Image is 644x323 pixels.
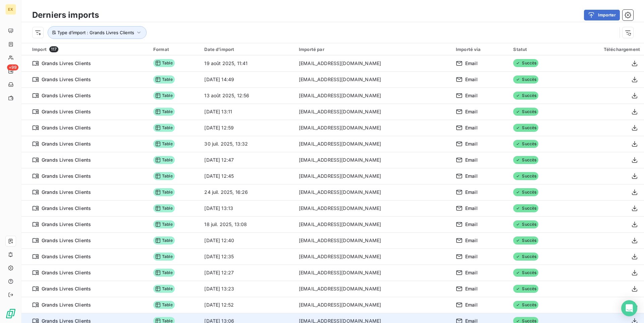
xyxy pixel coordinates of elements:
span: Email [465,60,478,67]
span: 117 [49,46,58,52]
button: Importer [584,10,620,20]
span: Email [465,285,478,292]
div: Téléchargement [571,47,640,52]
span: +99 [7,64,18,70]
span: Table [153,220,175,228]
td: [EMAIL_ADDRESS][DOMAIN_NAME] [295,249,452,265]
span: Email [465,302,478,308]
span: Succès [513,253,538,261]
span: Type d’import : Grands Livres Clients [57,30,134,35]
td: [EMAIL_ADDRESS][DOMAIN_NAME] [295,232,452,249]
div: Open Intercom Messenger [621,300,637,316]
span: Email [465,92,478,99]
span: Table [153,204,175,212]
span: Succès [513,285,538,293]
td: 24 juil. 2025, 16:26 [200,184,295,200]
span: Table [153,269,175,277]
td: [EMAIL_ADDRESS][DOMAIN_NAME] [295,297,452,313]
div: Date d’import [204,47,291,52]
span: Email [465,173,478,179]
span: Email [465,141,478,147]
div: Import [32,46,145,52]
span: Table [153,92,175,100]
span: Table [153,301,175,309]
span: Grands Livres Clients [42,157,91,163]
span: Email [465,124,478,131]
div: Format [153,47,197,52]
span: Table [153,253,175,261]
div: Importé par [299,47,448,52]
span: Succès [513,59,538,67]
span: Grands Livres Clients [42,76,91,83]
td: [DATE] 12:45 [200,168,295,184]
span: Grands Livres Clients [42,205,91,212]
td: 30 juil. 2025, 13:32 [200,136,295,152]
span: Succès [513,236,538,245]
span: Table [153,285,175,293]
td: [EMAIL_ADDRESS][DOMAIN_NAME] [295,55,452,71]
td: [EMAIL_ADDRESS][DOMAIN_NAME] [295,88,452,104]
td: [DATE] 12:40 [200,232,295,249]
td: [EMAIL_ADDRESS][DOMAIN_NAME] [295,168,452,184]
span: Table [153,236,175,245]
span: Email [465,157,478,163]
span: Table [153,140,175,148]
h3: Derniers imports [32,9,99,21]
span: Email [465,205,478,212]
span: Succès [513,188,538,196]
td: [EMAIL_ADDRESS][DOMAIN_NAME] [295,120,452,136]
span: Grands Livres Clients [42,124,91,131]
button: Type d’import : Grands Livres Clients [48,26,147,39]
td: [DATE] 12:59 [200,120,295,136]
span: Grands Livres Clients [42,189,91,196]
td: [EMAIL_ADDRESS][DOMAIN_NAME] [295,152,452,168]
span: Grands Livres Clients [42,237,91,244]
span: Grands Livres Clients [42,92,91,99]
span: Table [153,108,175,116]
span: Grands Livres Clients [42,141,91,147]
span: Grands Livres Clients [42,173,91,179]
span: Table [153,156,175,164]
td: [DATE] 12:27 [200,265,295,281]
span: Succès [513,269,538,277]
span: Table [153,59,175,67]
span: Email [465,269,478,276]
span: Table [153,172,175,180]
td: [DATE] 13:13 [200,200,295,216]
span: Email [465,237,478,244]
span: Succès [513,124,538,132]
span: Grands Livres Clients [42,108,91,115]
span: Succès [513,108,538,116]
td: [EMAIL_ADDRESS][DOMAIN_NAME] [295,104,452,120]
td: 19 août 2025, 11:41 [200,55,295,71]
span: Succès [513,204,538,212]
span: Grands Livres Clients [42,302,91,308]
td: 13 août 2025, 12:56 [200,88,295,104]
td: [EMAIL_ADDRESS][DOMAIN_NAME] [295,200,452,216]
td: [EMAIL_ADDRESS][DOMAIN_NAME] [295,281,452,297]
span: Succès [513,220,538,228]
td: [DATE] 14:49 [200,71,295,88]
span: Grands Livres Clients [42,221,91,228]
td: 18 juil. 2025, 13:08 [200,216,295,232]
td: [DATE] 12:35 [200,249,295,265]
span: Table [153,188,175,196]
span: Grands Livres Clients [42,253,91,260]
td: [DATE] 12:52 [200,297,295,313]
a: +99 [5,66,16,76]
span: Grands Livres Clients [42,269,91,276]
td: [EMAIL_ADDRESS][DOMAIN_NAME] [295,136,452,152]
span: Email [465,221,478,228]
span: Succès [513,156,538,164]
td: [DATE] 12:47 [200,152,295,168]
span: Email [465,76,478,83]
span: Succès [513,140,538,148]
td: [EMAIL_ADDRESS][DOMAIN_NAME] [295,265,452,281]
span: Table [153,124,175,132]
span: Table [153,75,175,84]
span: Succès [513,301,538,309]
div: EX [5,4,16,15]
img: Logo LeanPay [5,308,16,319]
span: Email [465,189,478,196]
td: [EMAIL_ADDRESS][DOMAIN_NAME] [295,184,452,200]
